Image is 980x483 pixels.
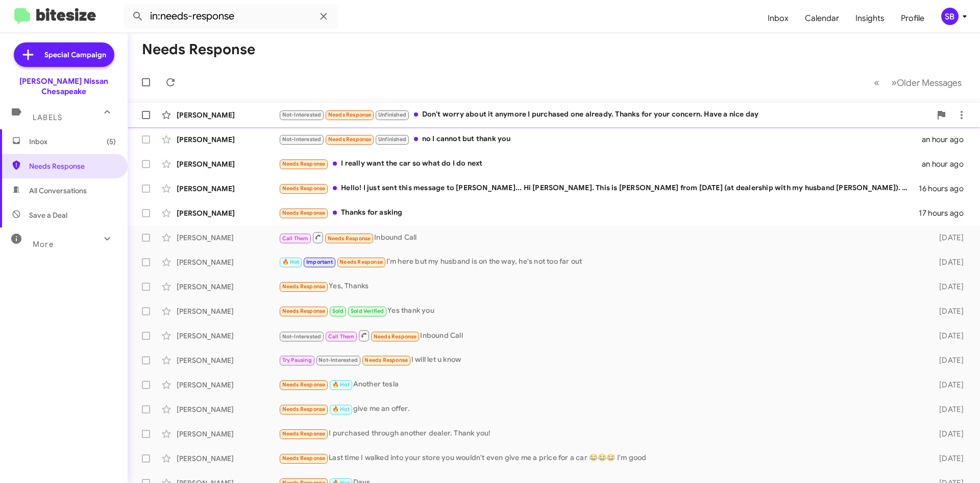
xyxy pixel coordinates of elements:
div: [PERSON_NAME] [177,355,279,365]
a: Profile [893,4,933,33]
span: Needs Response [282,430,326,437]
span: Older Messages [897,77,962,88]
div: [PERSON_NAME] [177,282,279,292]
div: an hour ago [922,159,972,169]
span: Not-Interested [282,111,322,118]
button: Previous [868,72,886,93]
span: Not-Interested [282,136,322,143]
span: All Conversations [29,186,87,196]
div: Yes, Thanks [279,281,923,292]
div: [DATE] [923,282,972,292]
span: Needs Response [339,259,383,265]
span: Needs Response [282,283,326,290]
span: Needs Response [282,210,326,216]
div: [DATE] [923,404,972,415]
button: Next [885,72,968,93]
a: Special Campaign [14,42,114,67]
div: [PERSON_NAME] [177,183,279,194]
div: Yes thank you [279,305,923,317]
div: no I cannot but thank you [279,133,922,145]
span: Needs Response [282,406,326,412]
span: 🔥 Hot [332,406,350,412]
span: Needs Response [328,136,372,143]
div: Another tesla [279,379,923,390]
div: an hour ago [922,134,972,145]
div: [DATE] [923,257,972,267]
span: 🔥 Hot [282,259,300,265]
div: [PERSON_NAME] [177,380,279,390]
input: Search [124,4,338,29]
span: Save a Deal [29,210,67,220]
span: Needs Response [282,455,326,462]
div: [PERSON_NAME] [177,159,279,169]
div: 16 hours ago [919,183,972,194]
span: Needs Response [374,333,417,340]
span: Important [306,259,333,265]
span: Unfinished [378,136,406,143]
span: » [891,76,897,89]
div: [PERSON_NAME] [177,110,279,120]
div: [PERSON_NAME] [177,453,279,464]
div: [DATE] [923,355,972,365]
div: [PERSON_NAME] [177,404,279,415]
span: More [33,240,54,249]
div: [PERSON_NAME] [177,429,279,439]
span: Try Pausing [282,357,312,363]
div: Inbound Call [279,231,923,244]
div: [DATE] [923,380,972,390]
span: Labels [33,113,62,122]
span: Sold [332,308,344,314]
a: Inbox [759,4,797,33]
span: Needs Response [328,111,372,118]
a: Insights [847,4,893,33]
div: [DATE] [923,306,972,316]
nav: Page navigation example [868,72,968,93]
div: [PERSON_NAME] [177,233,279,243]
span: Needs Response [282,160,326,167]
span: Needs Response [282,185,326,192]
span: Needs Response [364,357,408,363]
span: Needs Response [328,235,371,242]
span: Unfinished [378,111,406,118]
div: SB [941,8,959,25]
div: [DATE] [923,453,972,464]
button: SB [933,8,969,25]
div: Inbound Call [279,329,923,342]
span: Inbox [29,136,116,147]
span: Needs Response [29,161,116,171]
span: (5) [107,136,116,147]
span: Call Them [282,235,309,242]
div: Don't worry about it anymore I purchased one already. Thanks for your concern. Have a nice day [279,109,931,121]
div: Last time I walked into your store you wouldn't even give me a price for a car 😂😂😂 I'm good [279,452,923,464]
div: I purchased through another dealer. Thank you! [279,428,923,440]
div: give me an offer. [279,403,923,415]
span: Special Campaign [44,50,106,60]
div: I will let u know [279,354,923,366]
span: Needs Response [282,381,326,388]
div: [DATE] [923,331,972,341]
div: [DATE] [923,429,972,439]
div: [PERSON_NAME] [177,134,279,145]
span: 🔥 Hot [332,381,350,388]
div: [PERSON_NAME] [177,306,279,316]
div: [PERSON_NAME] [177,331,279,341]
div: Hello! I just sent this message to [PERSON_NAME]... Hi [PERSON_NAME]. This is [PERSON_NAME] from ... [279,182,919,194]
div: [DATE] [923,233,972,243]
div: I really want the car so what do I do next [279,158,922,170]
div: [PERSON_NAME] [177,208,279,218]
div: 17 hours ago [919,208,972,218]
h1: Needs Response [142,41,255,58]
span: Sold Verified [351,308,384,314]
div: Thanks for asking [279,207,919,219]
span: Call Them [328,333,355,340]
div: I'm here but my husband is on the way, he's not too far out [279,256,923,268]
a: Calendar [797,4,847,33]
span: Not-Interested [318,357,358,363]
div: [PERSON_NAME] [177,257,279,267]
span: Needs Response [282,308,326,314]
span: Not-Interested [282,333,322,340]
